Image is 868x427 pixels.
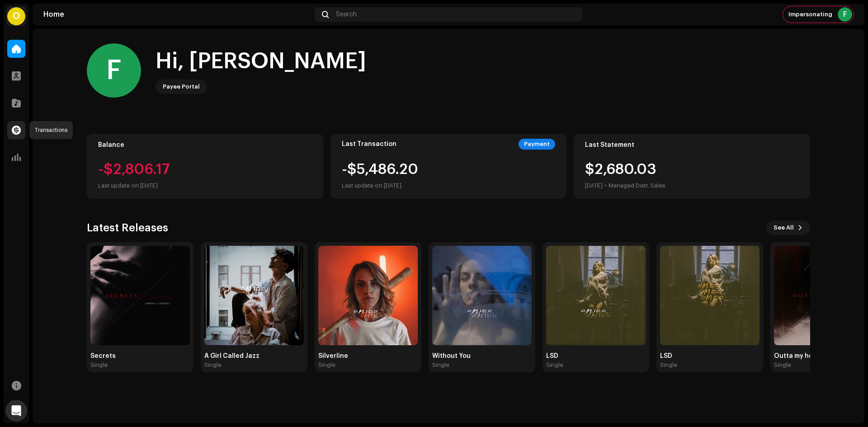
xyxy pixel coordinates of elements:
div: Last Transaction [342,141,396,148]
div: Single [774,361,791,369]
span: Search [336,11,357,18]
div: Open Intercom Messenger [5,400,27,422]
div: Single [90,361,108,369]
div: Managed Distr. Sales [609,180,665,191]
img: b96082ff-e7e9-431e-be71-c10c94f7eee7 [432,246,532,345]
div: Hi, [PERSON_NAME] [156,47,366,76]
div: Home [43,11,311,18]
div: Single [204,361,222,369]
h3: Latest Releases [87,221,168,235]
div: [DATE] [585,180,603,191]
div: Single [318,361,335,369]
span: Impersonating [788,11,832,18]
div: F [87,43,141,98]
div: Last update on [DATE] [98,180,312,191]
div: O [7,7,25,25]
re-o-card-value: Last Statement [574,134,810,199]
div: Secrets [90,352,190,360]
button: See All [766,221,810,235]
div: Silverline [318,352,418,360]
re-o-card-value: Balance [87,134,323,199]
div: Balance [98,141,312,149]
img: 40a7083d-bae5-4777-8186-9a89aa352008 [90,246,190,345]
div: Payee Portal [163,81,200,92]
div: Last update on [DATE] [342,180,418,191]
img: 26b57dad-b5fb-46a3-9a4a-49ecd58e1ac6 [660,246,759,345]
div: LSD [546,352,646,360]
div: • [604,180,607,191]
div: A Girl Called Jazz [204,352,304,360]
img: 2fdcbcdb-51eb-4a6c-9474-c7e533a487d4 [318,246,418,345]
div: Last Statement [585,141,799,149]
div: Single [432,361,449,369]
div: Single [546,361,563,369]
img: 80f05fd8-e4de-4298-ae48-bb366df25389 [546,246,646,345]
span: See All [774,219,794,237]
div: Without You [432,352,532,360]
div: LSD [660,352,759,360]
div: Single [660,361,677,369]
div: F [838,7,852,22]
div: Payment [519,139,555,150]
img: 37bded12-4869-4e1e-be67-0a741e4e5c8a [204,246,304,345]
